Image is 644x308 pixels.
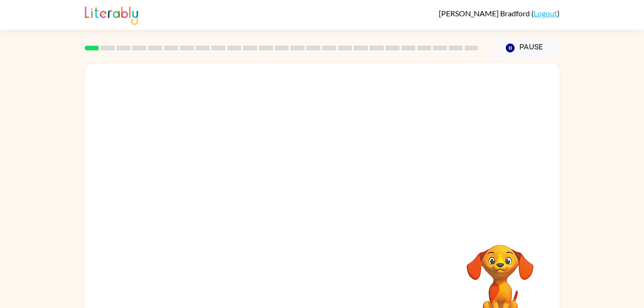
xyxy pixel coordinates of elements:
[439,9,560,18] div: ( )
[85,4,138,25] img: Literably
[534,9,557,18] a: Logout
[490,37,560,59] button: Pause
[439,9,531,18] span: [PERSON_NAME] Bradford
